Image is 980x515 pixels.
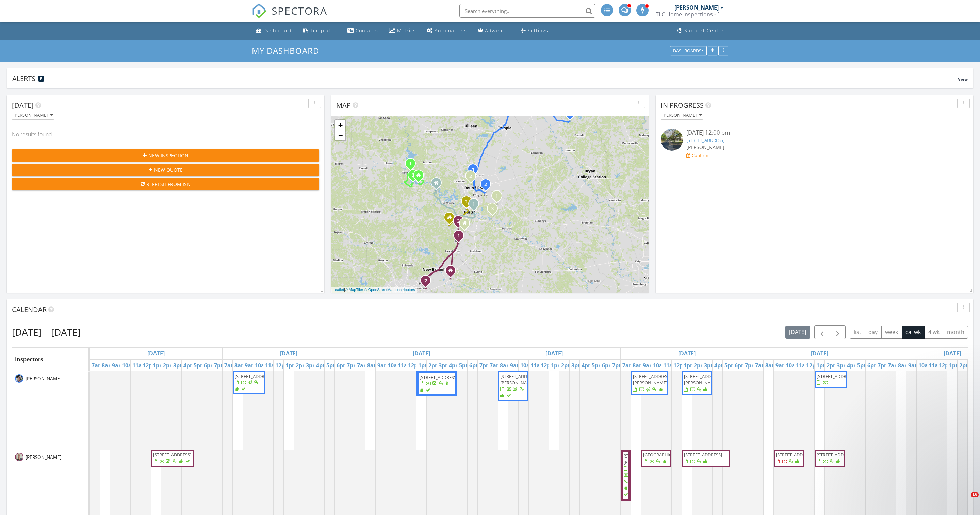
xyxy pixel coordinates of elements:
a: Advanced [475,24,513,37]
a: 10am [253,360,272,371]
a: 4pm [713,360,728,371]
a: 1pm [815,360,830,371]
div: Settings [528,27,548,34]
div: Refresh from ISN [17,181,314,188]
a: 3pm [171,360,187,371]
a: 1pm [682,360,697,371]
button: New Inspection [12,149,319,162]
i: 2 [424,279,427,283]
div: | [331,287,417,293]
span: [STREET_ADDRESS][PERSON_NAME] [633,373,671,386]
a: 7am [488,360,503,371]
a: 9am [774,360,789,371]
a: 11am [794,360,813,371]
a: 11am [927,360,945,371]
div: 200 Amethyst Dr , Kyle, Texas 78640 [459,235,463,239]
span: [PERSON_NAME] [24,375,63,382]
span: [STREET_ADDRESS] [153,452,191,458]
div: 2008 Raleigh Ave , Austin, Texas 78703 [467,201,471,205]
a: Go to August 30, 2025 [942,348,963,359]
div: [DATE] 12:00 pm [686,129,943,137]
a: 4pm [845,360,861,371]
a: 7pm [345,360,360,371]
a: Dashboard [253,24,294,37]
a: Automations (Advanced) [424,24,470,37]
a: 12pm [937,360,955,371]
div: Templates [310,27,337,34]
a: © MapTiler [345,288,363,292]
a: 4pm [580,360,595,371]
a: 9am [243,360,258,371]
i: 1 [457,234,460,238]
span: [GEOGRAPHIC_DATA] [643,452,686,458]
a: 11am [396,360,414,371]
div: Advanced [485,27,510,34]
a: 8am [764,360,779,371]
a: 10am [386,360,404,371]
span: [STREET_ADDRESS] [817,373,855,379]
a: 6pm [866,360,881,371]
a: 3pm [835,360,850,371]
a: 11am [131,360,149,371]
a: Leaflet [333,288,344,292]
button: month [943,326,968,339]
a: 1pm [947,360,963,371]
div: No results found [7,125,324,144]
a: 10am [120,360,139,371]
a: 5pm [855,360,871,371]
span: [STREET_ADDRESS] [235,373,273,379]
span: [PERSON_NAME] [686,144,724,150]
a: 7am [223,360,238,371]
a: 5pm [457,360,473,371]
a: 1pm [284,360,299,371]
div: 524 Coventry Rd, Spicewood TX 78669 [436,183,440,187]
img: screen_shot_20240104_at_10.19.11_am.png [15,374,23,383]
div: Support Center [684,27,724,34]
button: Next [830,325,846,339]
div: [PERSON_NAME] [13,113,53,118]
span: [STREET_ADDRESS][PERSON_NAME] [500,373,538,386]
a: [STREET_ADDRESS] [686,137,724,143]
a: Metrics [386,24,419,37]
a: 3pm [570,360,585,371]
a: 4pm [447,360,462,371]
a: Go to August 27, 2025 [544,348,565,359]
span: 5 [40,76,43,81]
div: Metrics [397,27,416,34]
a: 10am [519,360,537,371]
a: 4pm [182,360,197,371]
div: 364 Eves Necklace Dr, Buda TX 78610 [464,223,469,227]
a: 12pm [539,360,557,371]
a: 3pm [304,360,320,371]
a: 10am [917,360,935,371]
a: 9am [641,360,656,371]
div: 8865 Stackstone , Schertz, Texas 78154 [426,280,430,284]
a: Support Center [675,24,727,37]
button: week [881,326,902,339]
input: Search everything... [459,4,595,18]
i: 1 [495,194,498,199]
a: 7pm [876,360,891,371]
div: 401 Southern Dr , Buda, Texas 78610 [458,221,462,225]
a: 8am [498,360,513,371]
a: 11am [263,360,282,371]
a: 8am [365,360,381,371]
div: Dashboard [263,27,292,34]
a: 5pm [192,360,207,371]
a: 8am [631,360,646,371]
a: Go to August 28, 2025 [676,348,697,359]
div: 101 Norwood Dr W , Georgetown, TX 78628 [473,169,477,173]
h2: [DATE] – [DATE] [12,325,81,339]
iframe: Intercom live chat [957,492,973,508]
a: 2pm [294,360,309,371]
a: 2pm [958,360,973,371]
img: The Best Home Inspection Software - Spectora [252,3,267,18]
img: streetview [661,129,683,151]
span: [PERSON_NAME] [24,454,63,461]
a: 12pm [141,360,159,371]
button: 4 wk [924,326,943,339]
div: 212 Marina Bluff , Kingsland, TX 78639 [410,163,414,167]
a: 6pm [733,360,748,371]
a: 7pm [212,360,228,371]
a: © OpenStreetMap contributors [364,288,415,292]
